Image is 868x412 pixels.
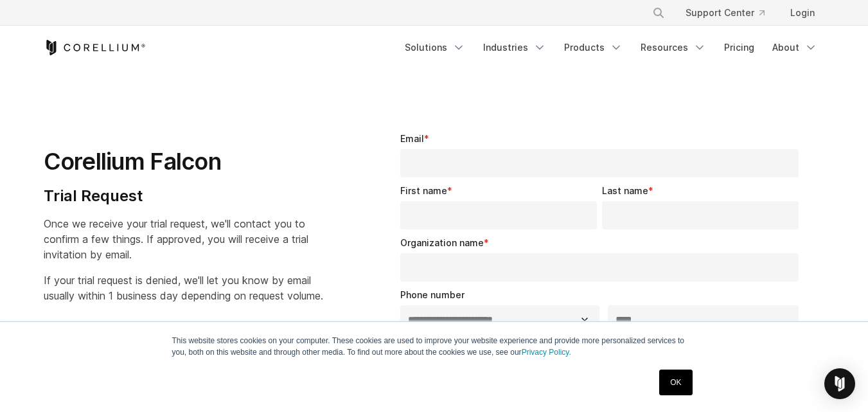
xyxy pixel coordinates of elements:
[400,133,424,144] span: Email
[824,368,855,399] div: Open Intercom Messenger
[716,36,762,59] a: Pricing
[400,289,465,300] span: Phone number
[44,217,308,261] span: Once we receive your trial request, we'll contact you to confirm a few things. If approved, you w...
[397,36,473,59] a: Solutions
[633,36,714,59] a: Resources
[475,36,554,59] a: Industries
[44,40,146,55] a: Corellium Home
[400,185,447,196] span: First name
[44,186,323,206] h4: Trial Request
[556,36,630,59] a: Products
[780,1,825,24] a: Login
[522,348,571,357] a: Privacy Policy.
[172,335,696,358] p: This website stores cookies on your computer. These cookies are used to improve your website expe...
[44,147,323,176] h1: Corellium Falcon
[44,274,323,302] span: If your trial request is denied, we'll let you know by email usually within 1 business day depend...
[400,237,484,248] span: Organization name
[637,1,825,24] div: Navigation Menu
[675,1,775,24] a: Support Center
[647,1,670,24] button: Search
[659,370,692,395] a: OK
[397,36,825,59] div: Navigation Menu
[765,36,825,59] a: About
[602,185,648,196] span: Last name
